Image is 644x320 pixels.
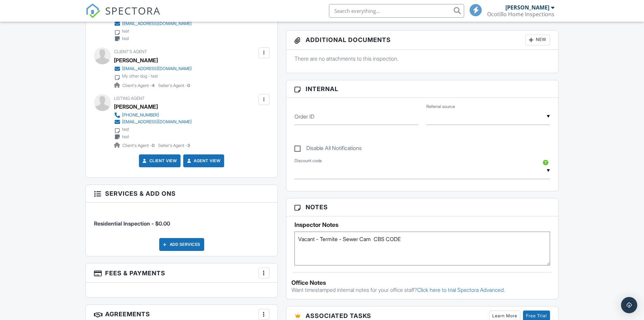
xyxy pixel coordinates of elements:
div: test [122,36,129,41]
li: Service: Residential Inspection [94,208,269,233]
p: Want timestamped internal notes for your office staff? [291,286,553,294]
a: SPECTORA [86,9,161,23]
div: Office Notes [291,279,553,286]
div: test [122,28,129,34]
label: Referral source [426,104,455,110]
a: [PERSON_NAME] [114,102,158,112]
p: There are no attachments to this inspection. [294,55,550,62]
input: Search everything... [329,4,464,18]
a: [EMAIL_ADDRESS][DOMAIN_NAME] [114,65,192,72]
h3: Fees & Payments [86,263,278,283]
span: SPECTORA [105,3,161,18]
label: Disable All Notifications [294,145,362,153]
a: [PHONE_NUMBER] [114,112,192,119]
a: [PERSON_NAME] [114,55,158,65]
span: Residential Inspection - $0.00 [94,220,170,227]
div: test [122,127,129,132]
textarea: Vacant - Termite - Sewer Cam CBS CODE [294,232,550,265]
div: Ocotillo Home Inspections [487,11,554,18]
span: Listing Agent [114,96,145,101]
label: Order ID [294,113,314,120]
div: My other dog - test [122,73,158,79]
div: test [122,134,129,140]
span: Client's Agent - [122,83,156,88]
label: Discount code [294,158,322,164]
img: The Best Home Inspection Software - Spectora [86,3,100,18]
strong: 0 [152,143,154,148]
h5: Inspector Notes [294,221,550,228]
span: Client's Agent - [122,143,156,148]
div: Add Services [159,238,204,251]
a: [EMAIL_ADDRESS][DOMAIN_NAME] [114,119,192,125]
div: [PHONE_NUMBER] [122,112,159,118]
span: Seller's Agent - [158,83,190,88]
h3: Additional Documents [286,30,558,50]
strong: 3 [187,143,190,148]
a: Click here to trial Spectora Advanced. [417,286,505,293]
span: Seller's Agent - [158,143,190,148]
div: New [525,35,550,45]
h3: Notes [286,198,558,216]
div: [EMAIL_ADDRESS][DOMAIN_NAME] [122,119,192,125]
div: [EMAIL_ADDRESS][DOMAIN_NAME] [122,66,192,71]
a: Agent View [186,157,220,164]
h3: Services & Add ons [86,185,278,202]
strong: 4 [152,83,154,88]
div: Open Intercom Messenger [621,297,637,313]
a: Client View [141,157,177,164]
strong: 0 [187,83,190,88]
div: [PERSON_NAME] [505,4,549,11]
h3: Internal [286,80,558,98]
span: Client's Agent [114,49,147,54]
